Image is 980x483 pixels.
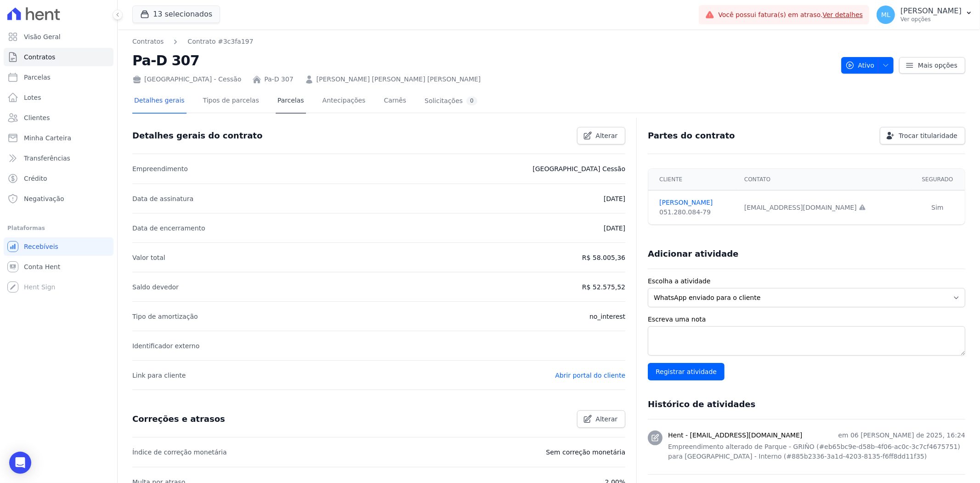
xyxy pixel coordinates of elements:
[648,399,755,410] h3: Histórico de atividades
[264,75,293,84] a: Pa-D 307
[9,452,31,474] div: Open Intercom Messenger
[555,372,625,379] a: Abrir portal do cliente
[132,89,187,114] a: Detalhes gerais
[4,190,113,208] a: Negativação
[24,262,60,271] span: Conta Hent
[24,242,58,251] span: Recebíveis
[918,61,957,70] span: Mais opções
[901,16,962,23] p: Ver opções
[648,248,738,259] h3: Adicionar atividade
[132,130,262,141] h3: Detalhes gerais do contrato
[4,149,113,167] a: Transferências
[582,252,625,263] p: R$ 58.005,36
[317,75,481,84] a: [PERSON_NAME] [PERSON_NAME] [PERSON_NAME]
[899,131,957,140] span: Trocar titularidade
[532,163,625,174] p: [GEOGRAPHIC_DATA] Cessão
[24,133,71,143] span: Minha Carteira
[4,48,113,66] a: Contratos
[187,37,253,46] a: Contrato #3c3fa197
[201,89,261,114] a: Tipos de parcelas
[910,190,965,225] td: Sim
[659,198,733,207] a: [PERSON_NAME]
[132,163,188,174] p: Empreendimento
[24,154,70,163] span: Transferências
[132,311,198,322] p: Tipo de amortização
[132,50,834,71] h2: Pa-D 307
[4,129,113,147] a: Minha Carteira
[596,414,618,424] span: Alterar
[4,28,113,46] a: Visão Geral
[4,169,113,188] a: Crédito
[648,276,965,286] label: Escolha a atividade
[577,127,626,144] a: Alterar
[132,37,164,46] a: Contratos
[577,410,626,428] a: Alterar
[321,89,368,114] a: Antecipações
[24,73,51,82] span: Parcelas
[718,10,863,20] span: Você possui fatura(s) em atraso.
[24,93,41,102] span: Lotes
[881,11,890,18] span: ML
[659,207,733,217] div: 051.280.084-79
[648,130,735,141] h3: Partes do contrato
[582,282,625,293] p: R$ 52.575,52
[823,11,863,18] a: Ver detalhes
[382,89,408,114] a: Carnês
[132,193,193,204] p: Data de assinatura
[4,88,113,107] a: Lotes
[24,174,47,183] span: Crédito
[4,109,113,127] a: Clientes
[7,223,110,234] div: Plataformas
[4,258,113,276] a: Conta Hent
[910,169,965,190] th: Segurado
[132,252,165,263] p: Valor total
[276,89,306,114] a: Parcelas
[604,223,625,234] p: [DATE]
[838,431,965,440] p: em 06 [PERSON_NAME] de 2025, 16:24
[423,89,479,114] a: Solicitações0
[869,2,980,28] button: ML [PERSON_NAME] Ver opções
[739,169,910,190] th: Contato
[648,315,965,324] label: Escreva uma nota
[132,6,220,23] button: 13 selecionados
[425,97,477,105] div: Solicitações
[466,97,477,105] div: 0
[132,414,225,425] h3: Correções e atrasos
[24,52,55,62] span: Contratos
[648,363,725,380] input: Registrar atividade
[648,169,739,190] th: Cliente
[901,6,962,16] p: [PERSON_NAME]
[132,447,227,458] p: Índice de correção monetária
[132,340,199,351] p: Identificador externo
[744,203,905,213] div: [EMAIL_ADDRESS][DOMAIN_NAME]
[132,282,179,293] p: Saldo devedor
[841,57,894,74] button: Ativo
[24,194,64,203] span: Negativação
[132,223,205,234] p: Data de encerramento
[132,75,241,84] div: [GEOGRAPHIC_DATA] - Cessão
[546,447,626,458] p: Sem correção monetária
[899,57,965,74] a: Mais opções
[845,57,875,74] span: Ativo
[132,37,253,46] nav: Breadcrumb
[4,237,113,256] a: Recebíveis
[668,442,965,461] p: Empreendimento alterado de Parque - GRIÑO (#eb65bc9e-d58b-4f06-ac0c-3c7cf4675751) para [GEOGRAPHI...
[668,431,802,440] h3: Hent - [EMAIL_ADDRESS][DOMAIN_NAME]
[132,37,834,46] nav: Breadcrumb
[4,68,113,86] a: Parcelas
[589,311,625,322] p: no_interest
[24,32,61,41] span: Visão Geral
[132,370,186,381] p: Link para cliente
[880,127,965,144] a: Trocar titularidade
[24,113,50,122] span: Clientes
[604,193,625,204] p: [DATE]
[596,131,618,140] span: Alterar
